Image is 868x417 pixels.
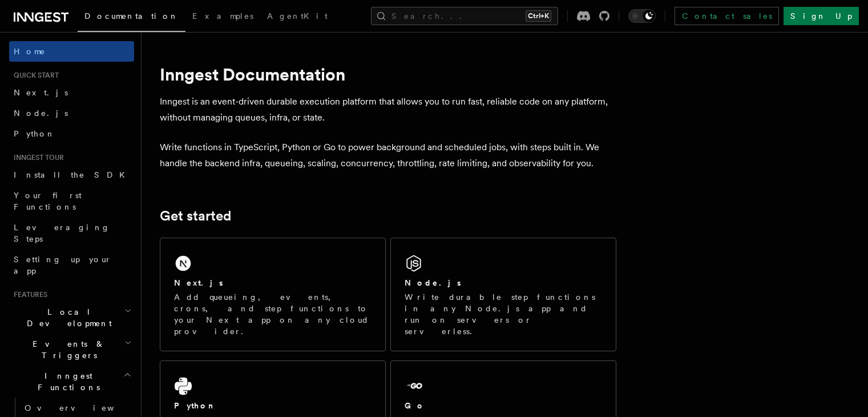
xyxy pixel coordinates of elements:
[9,334,134,366] button: Events & Triggers
[174,277,223,288] h2: Next.js
[390,238,616,351] a: Node.jsWrite durable step functions in any Node.js app and run on servers or serverless.
[9,366,134,398] button: Inngest Functions
[9,302,134,334] button: Local Development
[628,9,656,23] button: Toggle dark mode
[84,11,179,21] span: Documentation
[14,129,55,138] span: Python
[14,88,68,97] span: Next.js
[192,11,253,21] span: Examples
[405,291,602,337] p: Write durable step functions in any Node.js app and run on servers or serverless.
[405,277,461,288] h2: Node.js
[9,123,134,144] a: Python
[267,11,328,21] span: AgentKit
[25,403,142,412] span: Overview
[9,249,134,281] a: Setting up your app
[371,7,558,25] button: Search...Ctrl+K
[14,255,112,275] span: Setting up your app
[9,103,134,123] a: Node.js
[9,290,47,299] span: Features
[160,208,231,224] a: Get started
[160,238,386,351] a: Next.jsAdd queueing, events, crons, and step functions to your Next app on any cloud provider.
[160,139,616,171] p: Write functions in TypeScript, Python or Go to power background and scheduled jobs, with steps bu...
[174,400,216,411] h2: Python
[9,41,134,62] a: Home
[174,291,372,337] p: Add queueing, events, crons, and step functions to your Next app on any cloud provider.
[9,82,134,103] a: Next.js
[675,7,779,25] a: Contact sales
[260,3,334,31] a: AgentKit
[526,10,551,22] kbd: Ctrl+K
[9,185,134,217] a: Your first Functions
[9,153,64,162] span: Inngest tour
[14,170,132,179] span: Install the SDK
[160,94,616,126] p: Inngest is an event-driven durable execution platform that allows you to run fast, reliable code ...
[784,7,859,25] a: Sign Up
[405,400,425,411] h2: Go
[78,3,185,32] a: Documentation
[160,64,616,85] h1: Inngest Documentation
[9,165,134,185] a: Install the SDK
[185,3,260,31] a: Examples
[9,370,123,393] span: Inngest Functions
[14,223,110,243] span: Leveraging Steps
[9,306,124,329] span: Local Development
[14,109,68,118] span: Node.js
[9,338,124,361] span: Events & Triggers
[14,191,82,211] span: Your first Functions
[9,217,134,249] a: Leveraging Steps
[14,46,46,57] span: Home
[9,71,59,80] span: Quick start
